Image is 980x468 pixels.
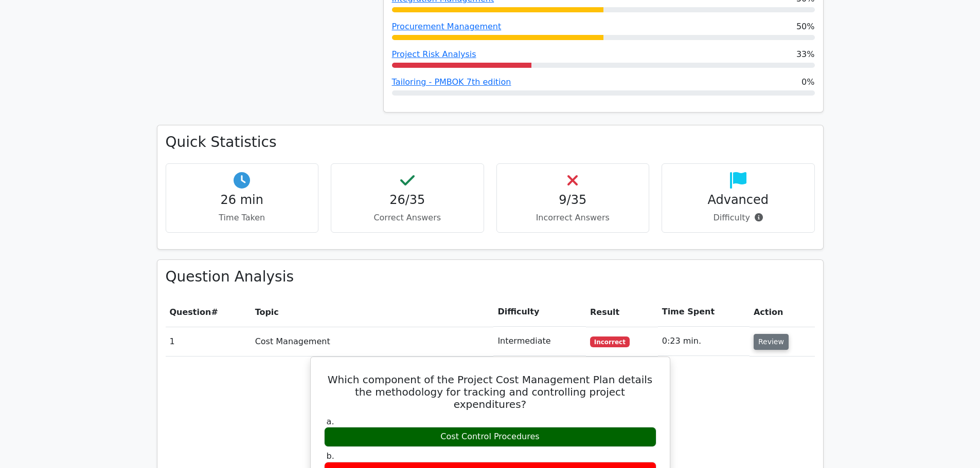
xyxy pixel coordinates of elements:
[670,193,806,208] h4: Advanced
[392,49,476,59] a: Project Risk Analysis
[166,268,815,286] h3: Question Analysis
[323,373,657,410] h5: Which component of the Project Cost Management Plan details the methodology for tracking and cont...
[750,297,815,327] th: Action
[392,77,511,87] a: Tailoring - PMBOK 7th edition
[166,297,251,327] th: #
[327,451,334,461] span: b.
[392,22,502,31] a: Procurement Management
[251,327,494,356] td: Cost Management
[658,297,750,327] th: Time Spent
[493,327,586,356] td: Intermediate
[174,193,310,208] h4: 26 min
[166,134,815,151] h3: Quick Statistics
[796,21,815,33] span: 50%
[590,336,630,347] span: Incorrect
[801,76,814,88] span: 0%
[796,48,815,61] span: 33%
[505,212,641,224] p: Incorrect Answers
[170,307,211,317] span: Question
[493,297,586,327] th: Difficulty
[324,427,656,447] div: Cost Control Procedures
[327,417,334,426] span: a.
[754,334,789,350] button: Review
[340,193,475,208] h4: 26/35
[586,297,658,327] th: Result
[166,327,251,356] td: 1
[251,297,494,327] th: Topic
[505,193,641,208] h4: 9/35
[174,212,310,224] p: Time Taken
[670,212,806,224] p: Difficulty
[340,212,475,224] p: Correct Answers
[658,327,750,356] td: 0:23 min.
